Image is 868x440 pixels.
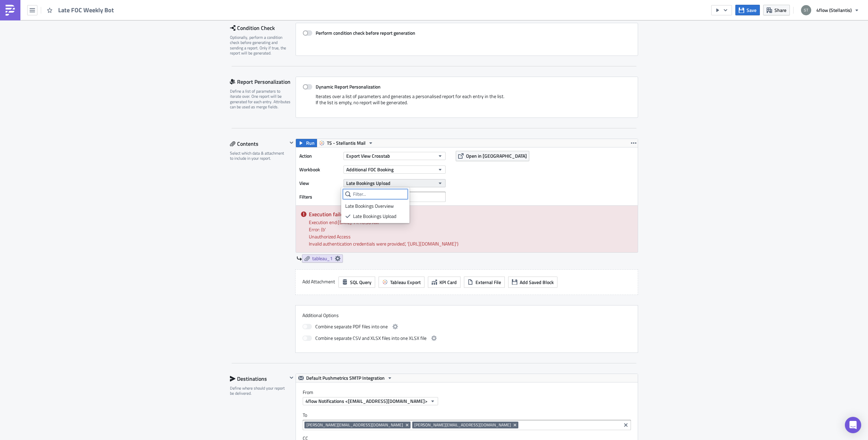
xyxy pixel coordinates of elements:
span: TS - Stellantis Mail [327,139,366,147]
div: Condition Check [230,23,296,33]
detail: Invalid authentication credentials were provided. [309,240,405,247]
span: Combine separate PDF files into one [315,323,388,331]
button: Export View Crosstab [344,152,446,160]
span: KPI Card [439,279,457,286]
button: 4flow (Stellantis) [797,3,863,18]
div: Define where should your report be delivered. [230,386,287,396]
div: Report Personalization [230,77,296,87]
span: Run [306,139,315,147]
button: Remove Tag [404,422,411,428]
label: Action [299,151,340,161]
button: Default Pushmetrics SMTP Integration [296,374,395,382]
button: Late Bookings Upload [344,179,446,187]
span: [PERSON_NAME][EMAIL_ADDRESS][DOMAIN_NAME] [306,422,403,428]
label: Add Attachment [302,277,335,287]
span: Open in [GEOGRAPHIC_DATA] [466,152,527,159]
button: Tableau Export [379,277,424,288]
button: KPI Card [428,277,461,288]
button: Run [296,139,317,147]
img: PushMetrics [5,5,16,16]
button: Clear selected items [622,421,630,429]
span: tableau_1 [312,255,333,262]
button: Hide content [287,139,296,147]
div: Contents [230,139,287,149]
button: 4flow Notifications <[EMAIL_ADDRESS][DOMAIN_NAME]> [303,397,438,405]
div: Destinations [230,374,287,384]
a: tableau_1 [302,254,343,263]
span: 4flow (Stellantis) [816,6,852,14]
span: Tableau Export [390,279,421,286]
span: Export View Crosstab [346,152,390,159]
button: Remove Tag [512,422,518,428]
img: Avatar [800,4,812,16]
span: Combine separate CSV and XLSX files into one XLSX file [315,334,427,342]
span: Late Bookings Upload [346,179,390,187]
strong: Perform condition check before report generation [316,29,415,36]
span: Additional FOC Booking [346,166,394,173]
button: Additional FOC Booking [344,166,446,174]
summary: Unauthorized Access [309,233,633,240]
span: Default Pushmetrics SMTP Integration [306,374,385,382]
button: External File [464,277,505,288]
strong: Dynamic Report Personalization [316,83,381,90]
div: Optionally, perform a condition check before generating and sending a report. Only if true, the r... [230,35,291,56]
label: Additional Options [302,312,631,318]
button: Open in [GEOGRAPHIC_DATA] [456,151,529,161]
div: Select which data & attachment to include in your report. [230,151,287,161]
button: Add Saved Block [508,277,557,288]
div: Late Bookings Upload [353,213,405,220]
button: SQL Query [338,277,375,288]
label: To [303,412,631,418]
button: Hide content [287,374,296,382]
label: Workbook [299,164,340,175]
label: Filters [299,192,340,202]
input: Filter... [343,189,408,199]
span: [PERSON_NAME][EMAIL_ADDRESS][DOMAIN_NAME] [414,422,511,428]
span: Late FOC Weekly Bot [58,6,115,14]
button: Share [763,5,790,15]
h5: Execution failed [309,211,633,217]
button: TS - Stellantis Mail [317,139,376,147]
span: 4flow Notifications <[EMAIL_ADDRESS][DOMAIN_NAME]> [305,397,428,405]
label: From [303,389,638,395]
span: Add Saved Block [520,279,554,286]
div: Iterates over a list of parameters and generates a personalised report for each entry in the list... [303,93,631,111]
body: Rich Text Area. Press ALT-0 for help. [3,3,325,8]
label: View [299,178,340,188]
span: Share [774,6,786,14]
button: Save [735,5,760,15]
span: External File [475,279,501,286]
div: Define a list of parameters to iterate over. One report will be generated for each entry. Attribu... [230,89,291,110]
div: Execution end: [DATE] 11:16:50 AM [309,219,633,226]
div: Error: (b' ', '[URL][DOMAIN_NAME]') [309,226,633,247]
div: Late Bookings Overview [345,203,405,209]
div: Open Intercom Messenger [845,417,861,433]
span: Save [747,6,756,14]
span: SQL Query [350,279,371,286]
